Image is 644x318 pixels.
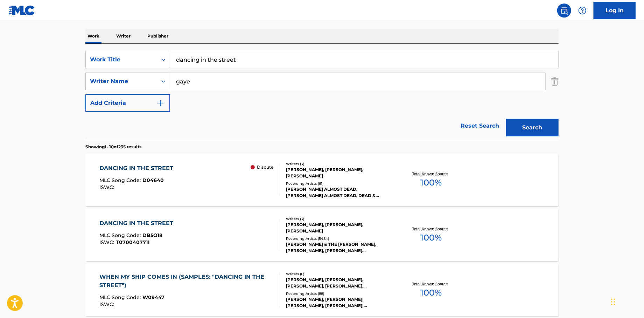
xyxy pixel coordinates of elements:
[85,209,559,261] a: DANCING IN THE STREETMLC Song Code:DB5O18ISWC:T0700407711Writers (3)[PERSON_NAME], [PERSON_NAME],...
[100,239,116,245] span: ISWC :
[286,167,392,179] div: [PERSON_NAME], [PERSON_NAME], [PERSON_NAME]
[85,264,559,316] a: WHEN MY SHIP COMES IN (SAMPLES: "DANCING IN THE STREET")MLC Song Code:W09447ISWC:Writers (6)[PERS...
[578,6,587,15] img: help
[100,301,116,307] span: ISWC :
[286,236,392,241] div: Recording Artists ( 5484 )
[143,232,163,238] span: DB5O18
[286,161,392,167] div: Writers ( 3 )
[90,55,153,64] div: Work Title
[85,51,559,140] form: Search Form
[156,99,164,107] img: 9d2ae6d4665cec9f34b9.svg
[143,177,164,183] span: D04640
[286,216,392,222] div: Writers ( 3 )
[100,184,116,190] span: ISWC :
[557,4,571,18] a: Public Search
[90,77,153,86] div: Writer Name
[412,171,450,176] p: Total Known Shares:
[286,181,392,186] div: Recording Artists ( 61 )
[143,294,165,300] span: W09447
[286,241,392,254] div: [PERSON_NAME] & THE [PERSON_NAME], [PERSON_NAME], [PERSON_NAME] [PERSON_NAME] [PERSON_NAME], [PER...
[420,176,442,189] span: 100 %
[594,2,636,19] a: Log In
[116,239,150,245] span: T0700407711
[420,286,442,299] span: 100 %
[100,232,143,238] span: MLC Song Code :
[551,73,559,90] img: Delete Criterion
[506,119,559,136] button: Search
[114,29,133,43] p: Writer
[100,273,274,290] div: WHEN MY SHIP COMES IN (SAMPLES: "DANCING IN THE STREET")
[145,29,170,43] p: Publisher
[412,281,450,286] p: Total Known Shares:
[8,5,35,15] img: MLC Logo
[100,164,177,172] div: DANCING IN THE STREET
[286,186,392,199] div: [PERSON_NAME] ALMOST DEAD, [PERSON_NAME] ALMOST DEAD, DEAD & COMPANY, [PERSON_NAME] ALMOST DEAD, ...
[609,284,644,318] iframe: Chat Widget
[100,177,143,183] span: MLC Song Code :
[85,29,101,43] p: Work
[286,296,392,309] div: [PERSON_NAME], [PERSON_NAME]|[PERSON_NAME], [PERSON_NAME]|[PERSON_NAME], [PERSON_NAME], [PERSON_N...
[85,154,559,206] a: DANCING IN THE STREETMLC Song Code:D04640ISWC: DisputeWriters (3)[PERSON_NAME], [PERSON_NAME], [P...
[286,277,392,289] div: [PERSON_NAME], [PERSON_NAME], [PERSON_NAME], [PERSON_NAME], [PERSON_NAME], [PERSON_NAME]
[286,291,392,296] div: Recording Artists ( 88 )
[286,271,392,277] div: Writers ( 6 )
[257,164,273,170] p: Dispute
[560,6,568,15] img: search
[457,118,503,134] a: Reset Search
[286,222,392,234] div: [PERSON_NAME], [PERSON_NAME], [PERSON_NAME]
[575,4,589,18] div: Help
[611,291,615,312] div: Drag
[85,144,141,150] p: Showing 1 - 10 of 235 results
[100,294,143,300] span: MLC Song Code :
[100,219,177,228] div: DANCING IN THE STREET
[412,226,450,231] p: Total Known Shares:
[85,94,170,112] button: Add Criteria
[420,231,442,244] span: 100 %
